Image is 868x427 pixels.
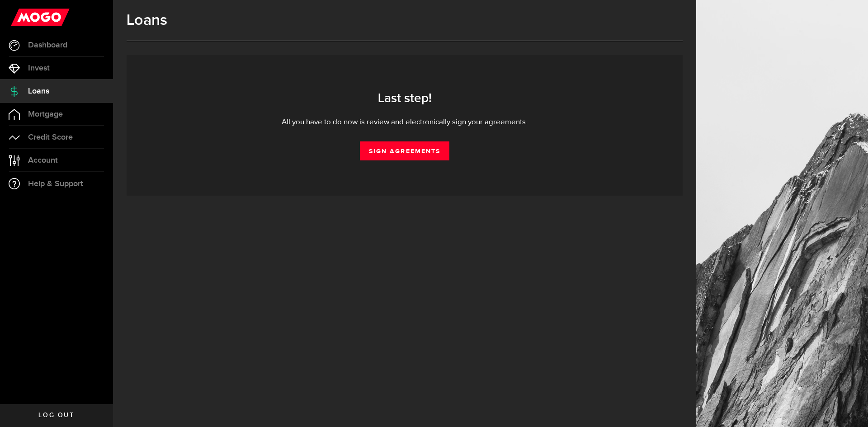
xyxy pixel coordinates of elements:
span: Account [28,156,58,164]
h3: Last step! [140,91,669,106]
h1: Loans [127,11,683,29]
div: All you have to do now is review and electronically sign your agreements. [140,117,669,128]
span: Help & Support [28,180,83,188]
span: Dashboard [28,41,67,49]
span: Loans [28,87,49,95]
span: Log out [38,412,74,418]
span: Mortgage [28,110,63,118]
span: Credit Score [28,133,73,141]
span: Invest [28,64,50,72]
a: Sign Agreements [360,141,449,160]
